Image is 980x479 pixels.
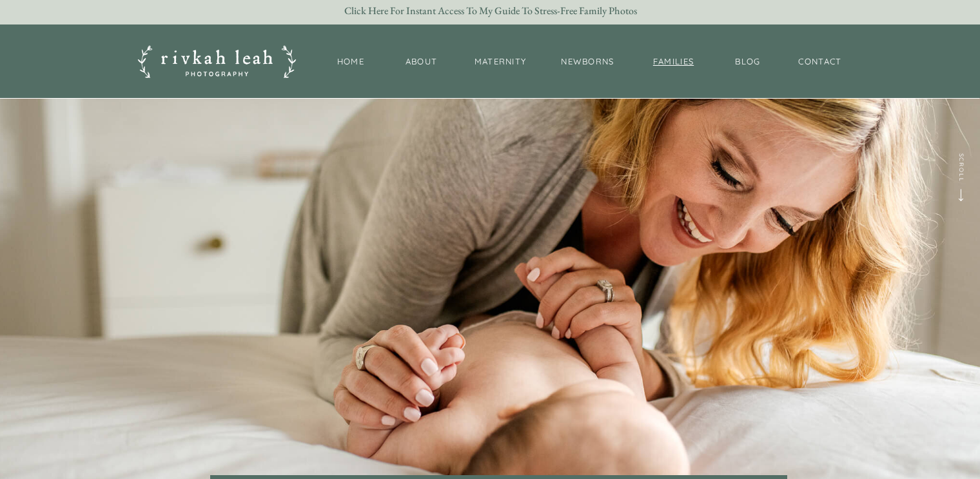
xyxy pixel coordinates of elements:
a: maternity [471,55,529,68]
a: Contact [794,55,846,69]
a: Click Here for Instant Access to my Guide to Stress-Free Family Photos [331,5,650,18]
a: Scroll [956,134,966,182]
a: newborns [560,55,616,68]
a: families [645,55,701,68]
a: Home [330,55,371,69]
a: BLOG [732,55,764,69]
a: About [402,55,441,69]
